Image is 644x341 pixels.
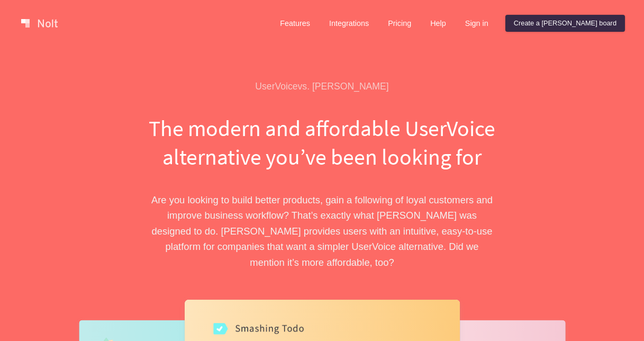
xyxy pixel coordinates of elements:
[140,114,505,171] h1: The modern and affordable UserVoice alternative you’ve been looking for
[457,15,497,32] a: Sign in
[271,15,319,32] a: Features
[140,192,505,270] p: Are you looking to build better products, gain a following of loyal customers and improve busines...
[321,15,377,32] a: Integrations
[422,15,455,32] a: Help
[379,15,420,32] a: Pricing
[140,80,505,93] div: UserVoice vs. [PERSON_NAME]
[505,15,625,32] a: Create a [PERSON_NAME] board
